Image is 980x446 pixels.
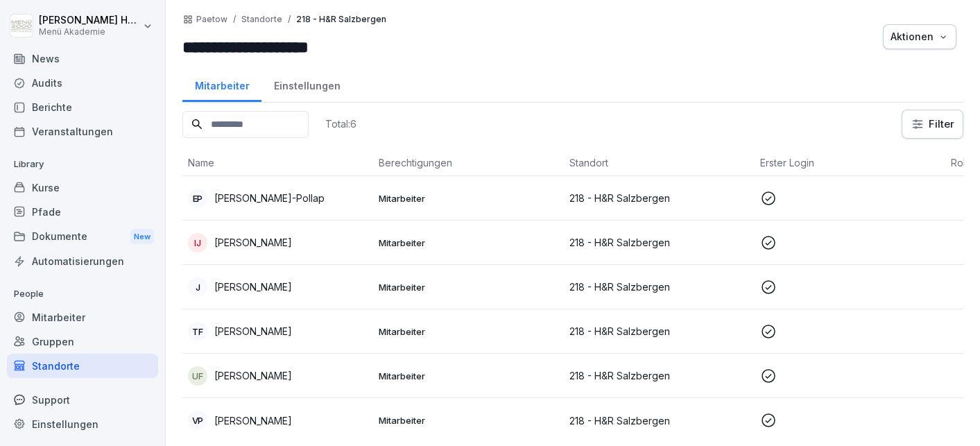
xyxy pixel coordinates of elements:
[39,27,140,37] p: Menü Akademie
[883,24,956,49] button: Aktionen
[755,150,945,176] th: Erster Login
[569,235,749,250] p: 218 - H&R Salzbergen
[196,15,227,24] a: Paetow
[188,189,207,208] div: EP
[182,67,261,102] a: Mitarbeiter
[7,249,158,273] a: Automatisierungen
[39,15,140,26] p: [PERSON_NAME] Hemken
[564,150,755,176] th: Standort
[7,224,158,250] a: DokumenteNew
[7,153,158,175] p: Library
[569,413,749,428] p: 218 - H&R Salzbergen
[296,15,386,24] p: 218 - H&R Salzbergen
[182,150,373,176] th: Name
[7,95,158,119] a: Berichte
[379,237,558,249] p: Mitarbeiter
[261,67,352,102] a: Einstellungen
[214,280,292,294] p: [PERSON_NAME]
[7,305,158,329] a: Mitarbeiter
[130,229,154,245] div: New
[379,281,558,293] p: Mitarbeiter
[379,370,558,382] p: Mitarbeiter
[379,192,558,205] p: Mitarbeiter
[214,191,325,205] p: [PERSON_NAME]-Pollap
[7,200,158,224] a: Pfade
[214,413,292,428] p: [PERSON_NAME]
[7,224,158,250] div: Dokumente
[214,324,292,338] p: [PERSON_NAME]
[7,283,158,305] p: People
[214,368,292,383] p: [PERSON_NAME]
[7,354,158,378] a: Standorte
[7,71,158,95] a: Audits
[569,368,749,383] p: 218 - H&R Salzbergen
[214,235,292,250] p: [PERSON_NAME]
[288,15,291,24] p: /
[7,388,158,412] div: Support
[7,412,158,436] a: Einstellungen
[7,329,158,354] a: Gruppen
[188,322,207,341] div: TF
[379,414,558,427] p: Mitarbeiter
[373,150,564,176] th: Berechtigungen
[569,280,749,294] p: 218 - H&R Salzbergen
[188,411,207,430] div: VP
[379,325,558,338] p: Mitarbeiter
[7,175,158,200] a: Kurse
[569,324,749,338] p: 218 - H&R Salzbergen
[188,366,207,386] div: UF
[891,29,949,44] div: Aktionen
[233,15,236,24] p: /
[241,15,282,24] p: Standorte
[902,110,963,138] button: Filter
[7,119,158,144] a: Veranstaltungen
[7,46,158,71] a: News
[325,117,356,130] p: Total: 6
[188,233,207,252] div: IJ
[569,191,749,205] p: 218 - H&R Salzbergen
[188,277,207,297] div: J
[911,117,954,131] div: Filter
